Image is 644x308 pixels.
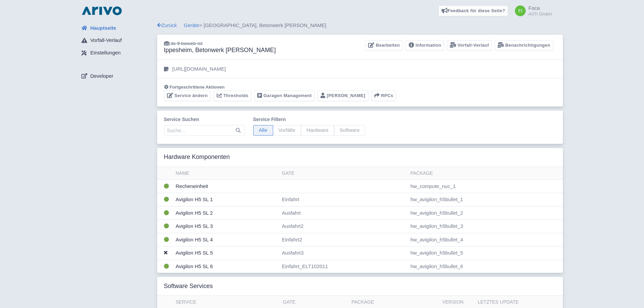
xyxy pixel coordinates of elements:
span: de-9-bwweb-ist [171,41,203,46]
td: Ausfahrt [279,206,408,220]
a: Einstellungen [76,47,157,60]
th: Gate [279,167,408,180]
th: Name [173,167,279,180]
a: Thresholds [214,91,252,101]
img: logo [80,5,123,16]
a: [PERSON_NAME] [317,91,368,101]
small: AIITI GmbH [528,12,552,16]
a: Vorfall-Verlauf [447,40,492,51]
a: Vorfall-Verlauf [76,34,157,47]
td: Einfahrt2 [279,233,408,246]
td: hw_avigilon_h5bullet_5 [408,246,563,260]
span: Software [334,125,365,136]
span: Einstellungen [90,49,121,57]
h3: Software Services [164,283,213,290]
a: Developer [76,70,157,82]
a: Service ändern [164,91,211,101]
span: Developer [90,72,113,80]
button: RPCs [371,91,397,101]
span: Foca [528,5,540,11]
td: Ausfahrt3 [279,246,408,260]
label: Service suchen [164,116,245,123]
td: Avigilon H5 SL 5 [173,246,279,260]
a: Garagen Management [254,91,315,101]
td: hw_avigilon_h5bullet_3 [408,220,563,233]
a: Benachrichtigungen [495,40,553,51]
a: Bearbeiten [365,40,403,51]
td: Recheneinheit [173,180,279,193]
span: Vorfälle [273,125,301,136]
span: Hardware [301,125,334,136]
a: Geräte [184,22,199,28]
span: Vorfall-Verlauf [90,37,122,44]
a: Hauptseite [76,22,157,34]
p: [URL][DOMAIN_NAME] [172,65,226,73]
label: Service filtern [253,116,365,123]
td: Avigilon H5 SL 6 [173,260,279,273]
span: Fortgeschrittene Aktionen [170,85,225,90]
td: hw_avigilon_h5bullet_2 [408,206,563,220]
td: hw_compute_nuc_1 [408,180,563,193]
span: Hauptseite [90,24,116,32]
td: hw_avigilon_h5bullet_4 [408,233,563,246]
div: > [GEOGRAPHIC_DATA], Betonwerk [PERSON_NAME] [157,22,563,29]
h3: Hardware Komponenten [164,153,230,161]
a: Feedback für diese Seite? [438,5,508,16]
a: Foca AIITI GmbH [511,5,552,16]
td: Avigilon H5 SL 2 [173,206,279,220]
td: Avigilon H5 SL 1 [173,193,279,207]
span: Alle [253,125,273,136]
a: Zurück [157,22,177,28]
td: hw_avigilon_h5bullet_6 [408,260,563,273]
h3: Ippesheim, Betonwerk [PERSON_NAME] [164,47,276,54]
td: hw_avigilon_h5bullet_1 [408,193,563,207]
td: Avigilon H5 SL 3 [173,220,279,233]
td: Ausfahrt2 [279,220,408,233]
th: Package [408,167,563,180]
td: Einfahrt [279,193,408,207]
input: Suche… [164,125,245,136]
a: Information [406,40,444,51]
td: Einfahrt_ELT102011 [279,260,408,273]
td: Avigilon H5 SL 4 [173,233,279,246]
